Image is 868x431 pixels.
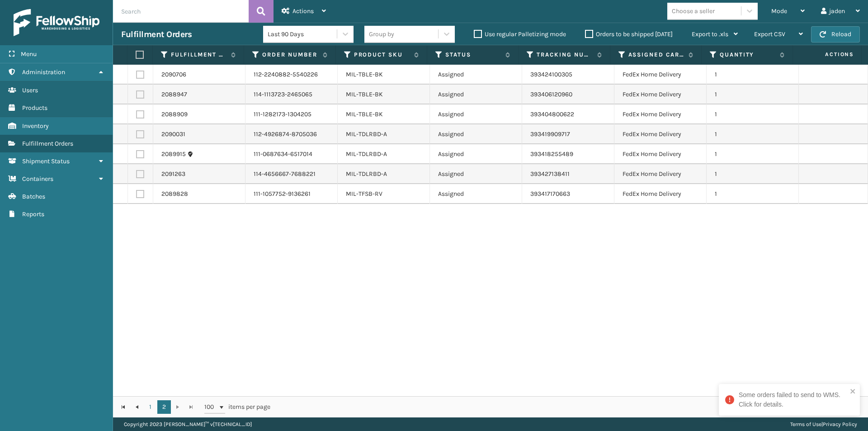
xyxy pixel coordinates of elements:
td: Assigned [430,124,522,144]
button: Reload [811,26,860,43]
label: Assigned Carrier Service [628,51,684,59]
a: 2088947 [161,90,187,99]
span: Containers [22,175,53,183]
a: 2 [157,400,171,414]
a: 2090706 [161,70,186,79]
span: Batches [22,193,45,200]
div: 101 - 107 of 107 items [283,403,858,412]
a: 2089828 [161,189,188,199]
span: 100 [204,403,218,412]
td: Assigned [430,65,522,85]
span: Fulfillment Orders [22,140,73,147]
td: 1 [707,65,799,85]
a: 2089915 [161,150,186,159]
a: 393404800622 [530,110,574,118]
label: Orders to be shipped [DATE] [585,30,673,38]
a: 393406120960 [530,90,572,98]
span: Menu [21,50,37,58]
label: Order Number [262,51,318,59]
label: Tracking Number [537,51,592,59]
td: 112-4926874-8705036 [245,124,338,144]
span: Administration [22,68,65,76]
td: Assigned [430,184,522,204]
a: 393418255489 [530,150,573,158]
td: FedEx Home Delivery [614,144,707,164]
span: Mode [771,7,787,15]
a: 2088909 [161,110,188,119]
span: Go to the first page [120,403,127,411]
span: Go to the previous page [133,403,141,411]
a: 393424100305 [530,71,572,78]
td: Assigned [430,144,522,164]
td: 114-1113723-2465065 [245,85,338,104]
span: Users [22,86,38,94]
td: 1 [707,184,799,204]
label: Product SKU [354,51,410,59]
p: Copyright 2023 [PERSON_NAME]™ v [TECHNICAL_ID] [124,417,252,431]
a: Go to the first page [117,400,130,414]
span: items per page [204,400,270,414]
label: Fulfillment Order Id [171,51,226,59]
span: Export to .xls [692,30,728,38]
a: 393427138411 [530,170,570,178]
td: FedEx Home Delivery [614,184,707,204]
div: Last 90 Days [268,29,338,39]
button: close [850,388,856,396]
label: Status [445,51,501,59]
a: MIL-TDLRBD-A [346,130,387,138]
a: 2091263 [161,170,185,179]
td: 111-1282173-1304205 [245,104,338,124]
a: 393419909717 [530,130,570,138]
a: MIL-TBLE-BK [346,90,383,98]
a: Go to the previous page [130,400,144,414]
td: Assigned [430,85,522,104]
span: Inventory [22,122,49,130]
h3: Fulfillment Orders [121,29,192,40]
td: Assigned [430,164,522,184]
a: 393417170663 [530,190,570,198]
div: Choose a seller [672,6,715,16]
td: 1 [707,85,799,104]
span: Shipment Status [22,157,70,165]
td: 114-4656667-7688221 [245,164,338,184]
label: Use regular Palletizing mode [474,30,566,38]
div: Group by [369,29,394,39]
td: Assigned [430,104,522,124]
a: MIL-TFSB-RV [346,190,382,198]
td: FedEx Home Delivery [614,124,707,144]
span: Actions [796,47,859,62]
a: 1 [144,400,157,414]
span: Export CSV [754,30,785,38]
a: MIL-TDLRBD-A [346,170,387,178]
td: 1 [707,144,799,164]
span: Actions [292,7,314,15]
td: 111-1057752-9136261 [245,184,338,204]
td: 1 [707,124,799,144]
td: FedEx Home Delivery [614,164,707,184]
td: FedEx Home Delivery [614,65,707,85]
a: 2090031 [161,130,185,139]
td: 111-0687634-6517014 [245,144,338,164]
td: 1 [707,104,799,124]
td: 112-2240882-5540226 [245,65,338,85]
a: MIL-TBLE-BK [346,110,383,118]
div: Some orders failed to send to WMS. Click for details. [739,390,847,409]
td: 1 [707,164,799,184]
span: Reports [22,210,44,218]
a: MIL-TDLRBD-A [346,150,387,158]
a: MIL-TBLE-BK [346,71,383,78]
td: FedEx Home Delivery [614,104,707,124]
td: FedEx Home Delivery [614,85,707,104]
img: logo [14,9,99,36]
label: Quantity [720,51,775,59]
span: Products [22,104,47,112]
